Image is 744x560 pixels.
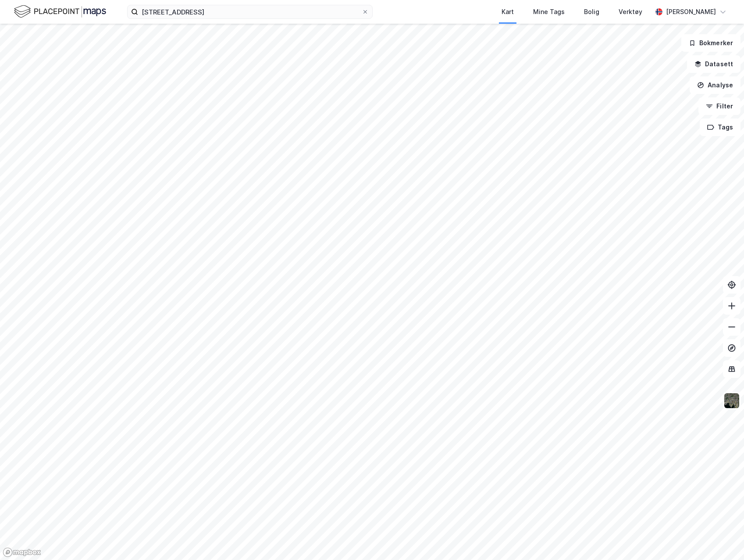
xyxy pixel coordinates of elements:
[666,7,716,17] div: [PERSON_NAME]
[700,118,740,136] button: Tags
[3,547,41,557] a: Mapbox homepage
[14,4,106,19] img: logo.f888ab2527a4732fd821a326f86c7f29.svg
[698,97,740,115] button: Filter
[700,518,744,560] iframe: Chat Widget
[681,34,740,52] button: Bokmerker
[502,7,514,17] div: Kart
[687,55,740,73] button: Datasett
[690,76,740,94] button: Analyse
[723,392,740,409] img: 9k=
[138,5,362,18] input: Søk på adresse, matrikkel, gårdeiere, leietakere eller personer
[584,7,599,17] div: Bolig
[619,7,642,17] div: Verktøy
[533,7,565,17] div: Mine Tags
